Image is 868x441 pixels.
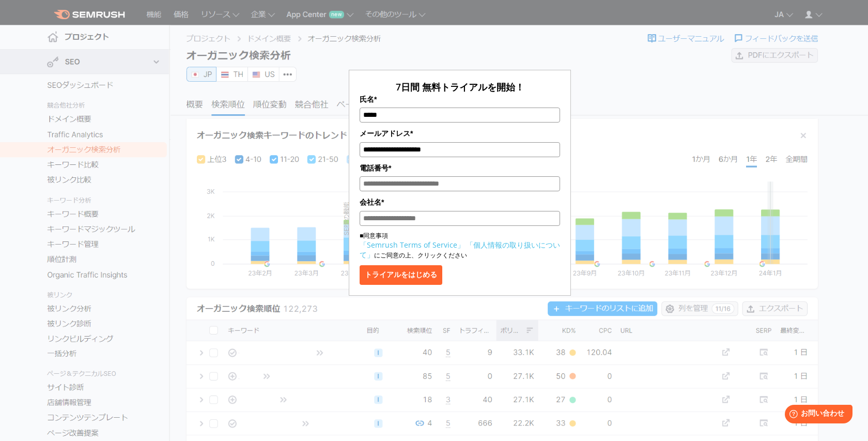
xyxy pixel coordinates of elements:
a: 「Semrush Terms of Service」 [360,240,464,250]
p: ■同意事項 にご同意の上、クリックください [360,231,560,260]
a: 「個人情報の取り扱いについて」 [360,240,560,260]
button: トライアルをはじめる [360,265,442,285]
label: 電話番号* [360,162,560,174]
span: 7日間 無料トライアルを開始！ [396,81,524,93]
label: メールアドレス* [360,128,560,139]
iframe: Help widget launcher [776,401,857,430]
